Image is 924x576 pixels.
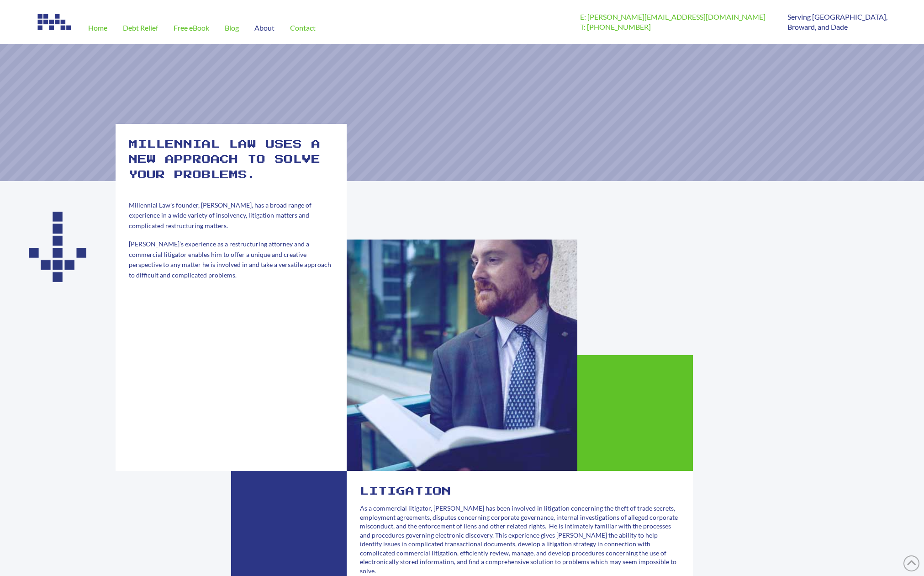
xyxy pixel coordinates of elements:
[580,12,766,21] a: E: [PERSON_NAME][EMAIL_ADDRESS][DOMAIN_NAME]
[37,12,73,32] img: Image
[129,201,312,229] span: Millennial Law’s founder, [PERSON_NAME], has a broad range of experience in a wide variety of ins...
[360,504,678,575] span: As a commercial litigator, [PERSON_NAME] has been involved in litigation concerning the theft of ...
[787,12,887,32] p: Serving [GEOGRAPHIC_DATA], Broward, and Dade
[129,240,331,278] span: [PERSON_NAME]’s experience as a restructuring attorney and a commercial litigator enables him to ...
[247,12,282,44] a: About
[129,137,333,183] h2: Millennial law uses a new approach to solve your problems.
[580,22,651,31] a: T: [PHONE_NUMBER]
[254,24,275,32] span: About
[123,24,158,32] span: Debt Relief
[88,24,107,32] span: Home
[217,12,247,44] a: Blog
[282,12,323,44] a: Contact
[903,555,919,571] a: Back to Top
[290,24,316,32] span: Contact
[360,484,451,499] h2: Litigation
[225,24,239,32] span: Blog
[166,12,217,44] a: Free eBook
[80,12,115,44] a: Home
[174,24,209,32] span: Free eBook
[115,12,166,44] a: Debt Relief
